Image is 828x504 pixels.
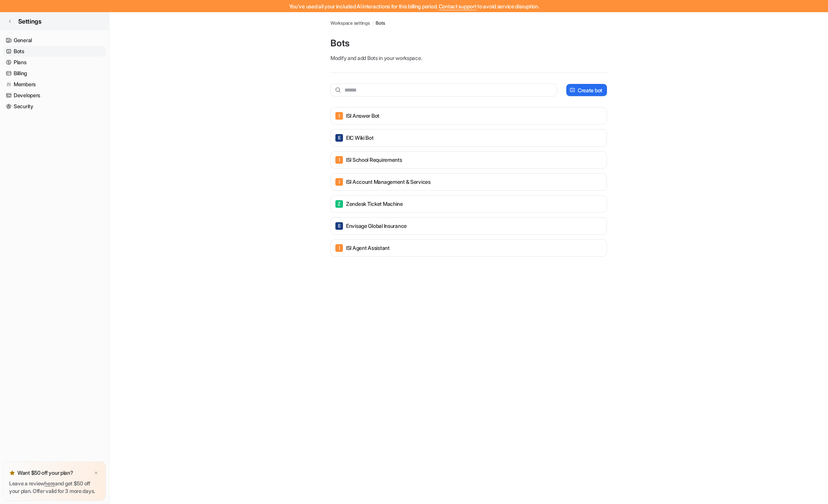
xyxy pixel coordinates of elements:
p: Envisage Global Insurance [346,222,407,230]
a: Developers [3,90,106,101]
span: Settings [18,17,41,26]
p: Zendesk Ticket Machine [346,200,403,208]
img: star [9,470,15,476]
span: I [335,156,343,164]
span: Z [335,200,343,208]
p: EIC Wiki Bot [346,134,374,142]
p: ISI School Requirements [346,156,402,164]
a: Workspace settings [330,20,370,27]
img: create [569,87,575,93]
a: Members [3,79,106,90]
a: Bots [376,20,385,27]
p: Bots [330,37,607,49]
a: here [44,480,55,487]
span: I [335,244,343,252]
span: Contact support [439,3,477,9]
p: Create bot [578,86,602,94]
span: E [335,134,343,142]
p: Leave a review and get $50 off your plan. Offer valid for 3 more days. [9,480,100,495]
a: Security [3,101,106,112]
a: Billing [3,68,106,79]
a: Plans [3,57,106,68]
p: ISI Account Management & Services [346,178,431,186]
img: x [94,471,98,476]
p: ISI Agent Assistant [346,244,390,252]
span: / [372,20,374,27]
button: Create bot [566,84,607,96]
span: E [335,222,343,230]
span: I [335,112,343,120]
a: Bots [3,46,106,57]
p: ISI Answer Bot [346,112,379,120]
a: General [3,35,106,46]
p: Modify and add Bots in your workspace. [330,54,607,62]
p: Want $50 off your plan? [17,469,73,477]
span: I [335,178,343,186]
